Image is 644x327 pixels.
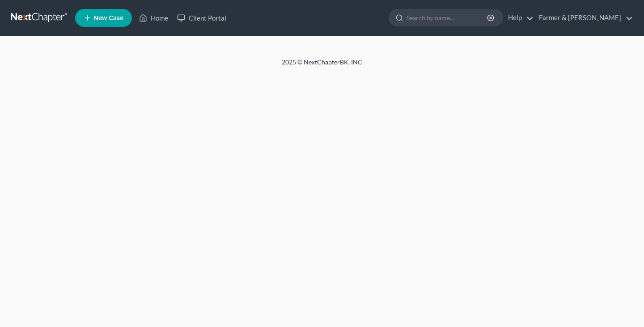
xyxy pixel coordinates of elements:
[504,10,534,26] a: Help
[135,10,173,26] a: Home
[67,58,577,74] div: 2025 © NextChapterBK, INC
[534,10,633,26] a: Farmer & [PERSON_NAME]
[93,15,123,21] span: New Case
[407,9,488,26] input: Search by name...
[173,10,231,26] a: Client Portal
